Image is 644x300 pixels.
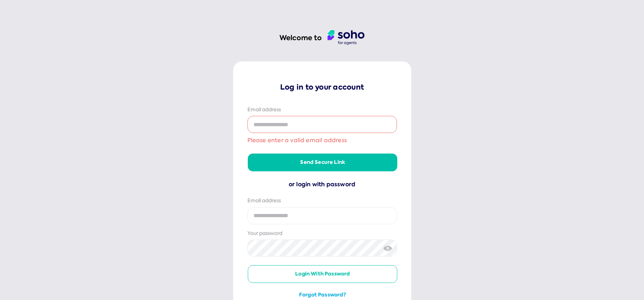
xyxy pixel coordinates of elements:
[247,82,397,92] p: Log in to your account
[248,291,397,299] button: Forgot password?
[328,30,365,45] img: agent logo
[247,106,397,113] div: Email address
[383,245,392,252] img: eye-crossed.svg
[247,136,397,145] span: Please enter a valid email address
[247,230,397,237] div: Your password
[248,154,397,171] button: Send secure link
[247,197,397,204] div: Email address
[279,33,322,43] h1: Welcome to
[247,180,397,189] div: or login with password
[248,265,397,283] button: Login with password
